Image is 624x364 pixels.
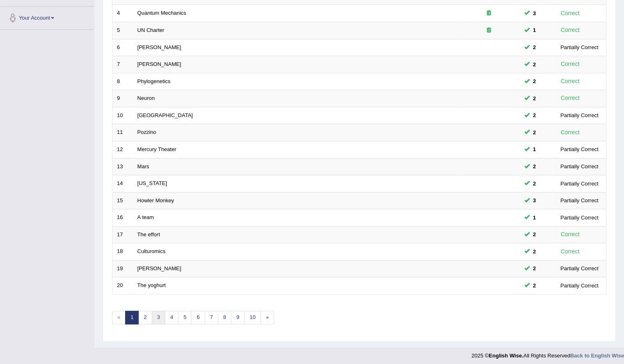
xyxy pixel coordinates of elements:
div: Partially Correct [557,196,601,205]
strong: English Wise. [489,353,523,359]
a: A team [137,214,154,220]
a: [PERSON_NAME] [137,265,181,271]
span: You can still take this question [530,264,539,273]
a: Howler Monkey [137,197,174,203]
a: » [261,311,274,324]
div: Correct [557,77,583,86]
span: You can still take this question [530,128,539,137]
a: Phylogenetics [137,78,171,84]
span: You can still take this question [530,145,539,154]
td: 6 [112,39,133,56]
div: Partially Correct [557,281,601,290]
a: Pozzino [137,129,156,135]
span: You can still take this question [530,94,539,103]
a: Quantum Mechanics [137,10,186,16]
div: Correct [557,59,583,69]
td: 13 [112,158,133,175]
div: Correct [557,9,583,18]
div: Correct [557,25,583,35]
a: The yoghurt [137,282,166,288]
div: 2025 © All Rights Reserved [471,348,624,359]
a: The effort [137,231,160,237]
td: 4 [112,5,133,22]
div: Correct [557,230,583,239]
span: You can still take this question [530,162,539,171]
a: UN Charter [137,27,165,33]
div: Partially Correct [557,111,601,120]
span: You can still take this question [530,179,539,188]
a: [PERSON_NAME] [137,44,181,50]
a: 9 [231,311,245,324]
a: 7 [205,311,218,324]
a: Mercury Theater [137,146,176,152]
a: 10 [244,311,261,324]
div: Partially Correct [557,162,601,171]
a: Your Account [0,7,94,27]
a: [PERSON_NAME] [137,61,181,67]
div: Correct [557,247,583,256]
td: 9 [112,90,133,107]
div: Partially Correct [557,43,601,52]
div: Partially Correct [557,213,601,222]
a: 1 [125,311,139,324]
span: You can still take this question [530,9,539,18]
a: [GEOGRAPHIC_DATA] [137,112,193,118]
td: 11 [112,124,133,141]
span: You can still take this question [530,196,539,205]
a: 4 [165,311,178,324]
td: 18 [112,243,133,260]
td: 7 [112,56,133,73]
span: You can still take this question [530,281,539,290]
td: 8 [112,73,133,90]
span: « [112,311,126,324]
a: Neuron [137,95,155,101]
span: You can still take this question [530,43,539,52]
td: 12 [112,141,133,158]
a: 8 [218,311,231,324]
div: Exam occurring question [463,27,515,34]
td: 14 [112,175,133,192]
span: You can still take this question [530,247,539,256]
span: You can still take this question [530,26,539,34]
span: You can still take this question [530,77,539,86]
span: You can still take this question [530,213,539,222]
a: 2 [138,311,152,324]
span: You can still take this question [530,60,539,69]
span: You can still take this question [530,230,539,239]
div: Exam occurring question [463,9,515,17]
div: Correct [557,128,583,137]
td: 19 [112,260,133,277]
td: 10 [112,107,133,124]
a: 5 [178,311,192,324]
td: 15 [112,192,133,209]
span: You can still take this question [530,111,539,120]
div: Partially Correct [557,145,601,154]
div: Partially Correct [557,179,601,188]
td: 5 [112,22,133,39]
a: [US_STATE] [137,180,167,186]
div: Correct [557,93,583,103]
td: 16 [112,209,133,226]
a: Culturomics [137,248,166,254]
a: Back to English Wise [570,353,624,359]
a: 6 [191,311,205,324]
a: Mars [137,163,149,170]
td: 20 [112,277,133,294]
div: Partially Correct [557,264,601,273]
a: 3 [152,311,165,324]
td: 17 [112,226,133,243]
